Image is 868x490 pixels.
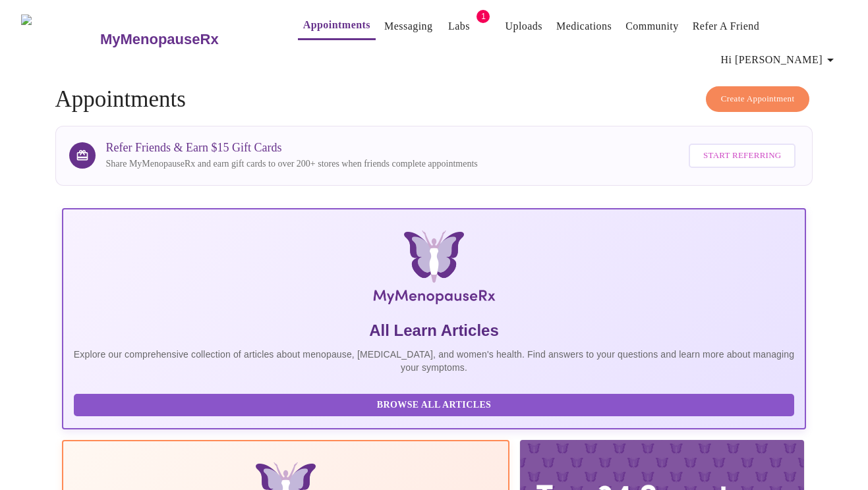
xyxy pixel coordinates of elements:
[689,144,796,168] button: Start Referring
[706,86,810,112] button: Create Appointment
[21,14,98,64] img: MyMenopauseRx Logo
[298,12,376,40] button: Appointments
[438,13,480,40] button: Labs
[100,31,219,48] h3: MyMenopauseRx
[98,16,271,63] a: MyMenopauseRx
[693,17,760,36] a: Refer a Friend
[74,320,795,341] h5: All Learn Articles
[448,17,470,36] a: Labs
[500,13,548,40] button: Uploads
[74,394,795,417] button: Browse All Articles
[716,47,844,73] button: Hi [PERSON_NAME]
[687,13,765,40] button: Refer a Friend
[721,92,795,107] span: Create Appointment
[384,17,432,36] a: Messaging
[74,398,798,410] a: Browse All Articles
[556,17,612,36] a: Medications
[185,231,683,310] img: MyMenopauseRx Logo
[106,157,478,171] p: Share MyMenopauseRx and earn gift cards to over 200+ stores when friends complete appointments
[721,51,838,69] span: Hi [PERSON_NAME]
[74,348,795,374] p: Explore our comprehensive collection of articles about menopause, [MEDICAL_DATA], and women's hea...
[505,17,542,36] a: Uploads
[685,137,799,175] a: Start Referring
[625,17,679,36] a: Community
[379,13,438,40] button: Messaging
[303,16,370,34] a: Appointments
[55,86,813,113] h4: Appointments
[106,141,478,155] h3: Refer Friends & Earn $15 Gift Cards
[477,10,490,23] span: 1
[87,397,782,414] span: Browse All Articles
[551,13,617,40] button: Medications
[620,13,684,40] button: Community
[703,148,781,163] span: Start Referring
